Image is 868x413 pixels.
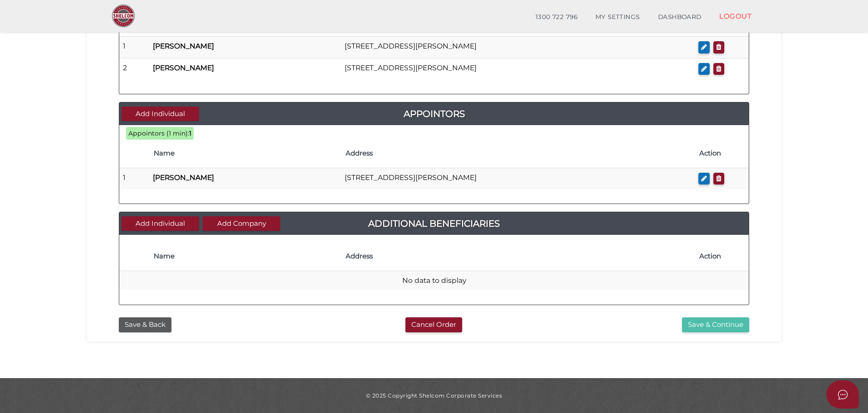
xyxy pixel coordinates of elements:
a: 1300 722 796 [527,8,586,26]
h4: Action [699,150,744,157]
h4: Name [154,150,336,157]
button: Cancel Order [405,317,462,332]
h4: Address [346,150,690,157]
button: Add Individual [122,216,199,231]
button: Save & Continue [682,317,749,332]
div: © 2025 Copyright Shelcom Corporate Services [94,392,774,399]
b: [PERSON_NAME] [153,42,214,50]
a: LOGOUT [710,7,761,25]
button: Add Company [203,216,280,231]
button: Add Individual [122,107,199,121]
td: [STREET_ADDRESS][PERSON_NAME] [341,37,695,58]
a: Additional Beneficiaries [119,216,749,231]
a: MY SETTINGS [586,8,649,26]
h4: Address [346,253,690,260]
td: [STREET_ADDRESS][PERSON_NAME] [341,168,695,189]
td: 2 [119,58,149,79]
td: 1 [119,168,149,189]
td: 1 [119,37,149,58]
a: DASHBOARD [649,8,711,26]
td: No data to display [119,271,749,290]
b: 1 [189,129,191,137]
b: [PERSON_NAME] [153,173,214,182]
span: Appointors (1 min): [128,129,189,137]
td: [STREET_ADDRESS][PERSON_NAME] [341,58,695,79]
h4: Action [699,253,744,260]
b: [PERSON_NAME] [153,63,214,72]
h4: Name [154,253,336,260]
a: Appointors [119,107,749,121]
button: Save & Back [119,317,171,332]
button: Open asap [826,380,859,408]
